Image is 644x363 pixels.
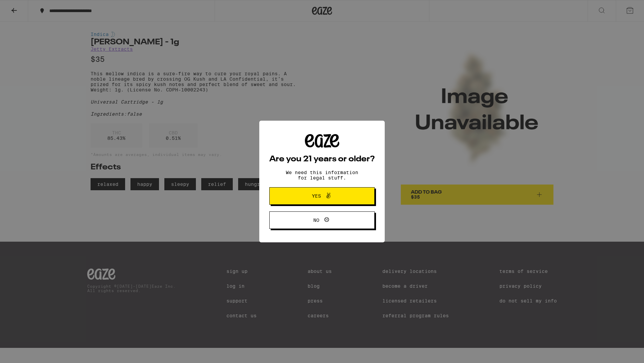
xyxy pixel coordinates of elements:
button: No [269,211,375,229]
h2: Are you 21 years or older? [269,155,375,163]
span: No [313,218,319,223]
p: We need this information for legal stuff. [280,170,364,180]
button: Yes [269,187,375,205]
span: Yes [312,194,321,198]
